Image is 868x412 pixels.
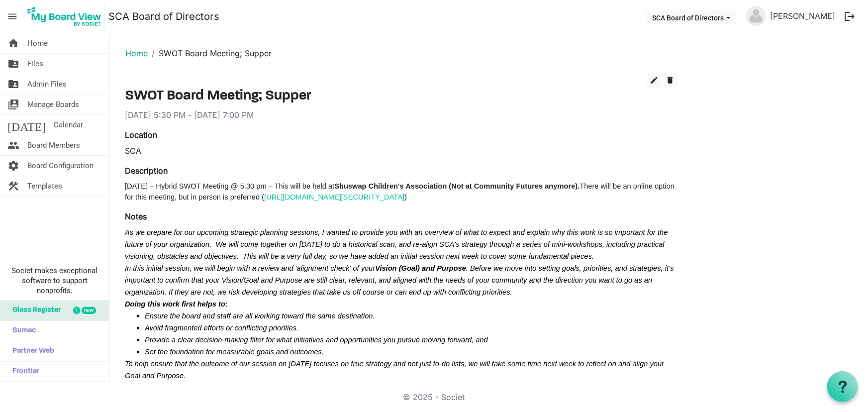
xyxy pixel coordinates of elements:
[7,135,19,155] span: people
[27,135,80,155] span: Board Members
[27,95,79,114] span: Manage Boards
[27,156,94,176] span: Board Configuration
[7,115,46,135] span: [DATE]
[7,95,19,114] span: switch_account
[646,10,737,24] button: SCA Board of Directors dropdownbutton
[7,156,19,176] span: settings
[650,76,659,85] span: edit
[125,228,668,260] span: As we prepare for our upcoming strategic planning sessions, I wanted to provide you with an overv...
[125,264,674,296] span: In this initial session, we will begin with a review and 'alignment check' of your . Before we mo...
[27,54,43,74] span: Files
[746,6,766,26] img: no-profile-picture.svg
[7,362,39,382] span: Frontier
[145,324,298,332] span: Avoid fragmented efforts or conflicting priorities.
[125,109,677,121] div: [DATE] 5:30 PM - [DATE] 7:00 PM
[125,181,677,203] p: [DATE] – Hybrid SWOT Meeting @ 5:30 pm – This will be held at There will be an online option for ...
[54,115,83,135] span: Calendar
[24,4,104,29] img: My Board View Logo
[7,54,19,74] span: folder_shared
[145,348,324,356] span: Set the foundation for measurable goals and outcomes.
[403,392,465,402] a: © 2025 - Societ
[24,4,108,29] a: My Board View Logo
[839,6,860,27] button: logout
[27,33,48,53] span: Home
[145,336,488,344] span: Provide a clear decision-making filter for what initiatives and opportunities you pursue moving f...
[145,312,375,320] span: Ensure the board and staff are all working toward the same destination.
[125,210,147,222] label: Notes
[125,48,148,58] a: Home
[125,165,168,177] label: Description
[82,307,96,314] div: new
[666,76,675,85] span: delete
[125,300,228,308] span: Doing this work first helps to:
[7,301,61,320] span: Glass Register
[647,73,661,88] button: edit
[334,182,579,190] b: Shuswap Children's Association (Not at Community Futures anymore).
[264,193,404,201] a: [URL][DOMAIN_NAME][SECURITY_DATA]
[766,6,839,26] a: [PERSON_NAME]
[125,145,677,157] div: SCA
[27,74,67,94] span: Admin Files
[7,341,54,361] span: Partner Web
[148,47,272,59] li: SWOT Board Meeting; Supper
[7,321,36,341] span: Sumac
[4,266,104,296] span: Societ makes exceptional software to support nonprofits.
[108,6,219,26] a: SCA Board of Directors
[125,360,664,380] span: To help ensure that the outcome of our session on [DATE] focuses on true strategy and not just to...
[3,7,22,26] span: menu
[7,33,19,53] span: home
[27,176,62,196] span: Templates
[7,176,19,196] span: construction
[125,129,157,141] label: Location
[663,73,677,88] button: delete
[125,88,677,105] h3: SWOT Board Meeting; Supper
[7,74,19,94] span: folder_shared
[375,264,466,272] b: Vision (Goal) and Purpose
